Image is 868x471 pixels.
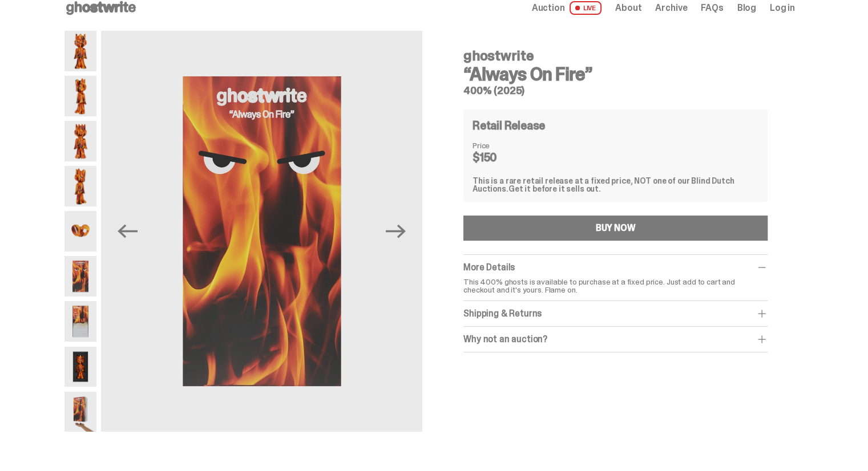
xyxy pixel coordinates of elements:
[64,392,96,432] img: Always-On-Fire---Website-Archive.2522XX.png
[101,31,422,432] img: Always-On-Fire---Website-Archive.2491X.png
[473,177,758,193] div: This is a rare retail release at a fixed price, NOT one of our Blind Dutch Auctions.
[532,1,601,15] a: Auction LIVE
[463,65,768,83] h3: “Always On Fire”
[770,3,795,13] a: Log in
[473,141,530,149] dt: Price
[655,3,687,13] a: Archive
[64,347,96,387] img: Always-On-Fire---Website-Archive.2497X.png
[463,308,768,319] div: Shipping & Returns
[508,184,601,194] span: Get it before it sells out.
[701,3,723,13] a: FAQs
[473,152,530,163] dd: $150
[463,278,768,294] p: This 400% ghosts is available to purchase at a fixed price. Just add to cart and checkout and it'...
[64,166,96,206] img: Always-On-Fire---Website-Archive.2489X.png
[463,86,768,96] h5: 400% (2025)
[64,76,96,116] img: Always-On-Fire---Website-Archive.2485X.png
[570,1,602,15] span: LIVE
[532,3,565,13] span: Auction
[64,256,96,297] img: Always-On-Fire---Website-Archive.2491X.png
[615,3,641,13] a: About
[64,31,96,71] img: Always-On-Fire---Website-Archive.2484X.png
[463,334,768,345] div: Why not an auction?
[115,219,140,244] button: Previous
[422,31,744,432] img: svg+xml;base64,PHN2ZyB3aWR0aD0iMSIgaGVpZ2h0PSIxIiB2aWV3Qm94PSIwIDAgMSAxIiBmaWxsPSJub25lIiB4bWxucz...
[463,216,768,241] button: BUY NOW
[383,219,409,244] button: Next
[473,120,545,131] h4: Retail Release
[64,211,96,251] img: Always-On-Fire---Website-Archive.2490X.png
[596,224,636,233] div: BUY NOW
[737,3,756,13] a: Blog
[64,121,96,161] img: Always-On-Fire---Website-Archive.2487X.png
[463,261,515,273] span: More Details
[64,301,96,342] img: Always-On-Fire---Website-Archive.2494X.png
[463,49,768,63] h4: ghostwrite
